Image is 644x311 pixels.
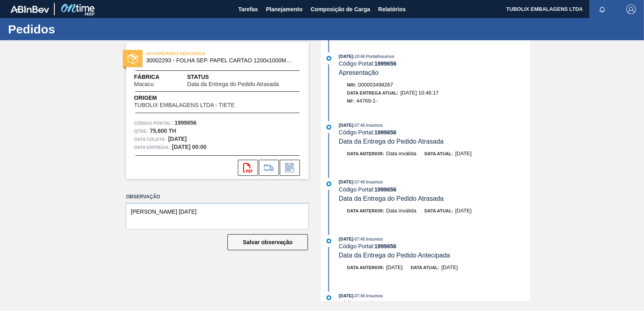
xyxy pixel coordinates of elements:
[347,151,384,156] span: Data anterior:
[374,300,396,306] strong: 1999656
[339,129,530,136] div: Código Portal:
[339,179,353,184] span: [DATE]
[238,160,258,176] div: Abrir arquivo PDF
[353,123,365,128] span: - 07:46
[128,54,138,64] img: status
[424,151,453,156] span: Data atual:
[172,144,206,150] strong: [DATE] 00:00
[339,54,353,59] span: [DATE]
[347,265,384,270] span: Data anterior:
[374,243,396,249] strong: 1999656
[353,54,365,59] span: - 10:46
[455,150,472,157] span: [DATE]
[356,98,377,104] span: 44769-1-
[365,179,383,184] span: : Insumos
[365,237,383,241] span: : Insumos
[266,4,303,14] span: Planejamento
[326,181,331,186] img: atual
[339,237,353,241] span: [DATE]
[326,295,331,300] img: atual
[134,94,258,102] span: Origem
[386,264,402,270] span: [DATE]
[455,208,472,214] span: [DATE]
[347,99,354,103] span: NF:
[146,58,292,64] span: 30002293 - FOLHA SEP. PAPEL CARTAO 1200x1000M 350g
[626,4,636,14] img: Logout
[347,91,398,95] span: Data Entrega Atual:
[339,300,530,306] div: Código Portal:
[146,49,259,58] span: AGUARDANDO DESCARGA
[374,60,396,67] strong: 1999656
[134,143,170,151] span: Data entrega:
[365,293,383,298] span: : Insumos
[280,160,300,176] div: Informar alteração no pedido
[134,135,166,143] span: Data coleta:
[378,4,406,14] span: Relatórios
[386,208,416,214] span: Data inválida
[400,90,439,96] span: [DATE] 10:46:17
[411,265,439,270] span: Data atual:
[150,128,176,134] strong: 75,600 TH
[227,234,308,250] button: Salvar observação
[134,81,154,87] span: Macacu
[187,81,279,87] span: Data da Entrega do Pedido Atrasada
[311,4,370,14] span: Composição de Carga
[259,160,279,176] div: Ir para Composição de Carga
[134,102,235,108] span: TUBOLIX EMBALAGENS LTDA - TIETE
[441,264,458,270] span: [DATE]
[187,73,301,81] span: Status
[326,56,331,61] img: atual
[339,69,379,76] span: Apresentação
[339,243,530,249] div: Código Portal:
[353,294,365,298] span: - 07:46
[424,208,453,213] span: Data atual:
[353,237,365,241] span: - 07:46
[374,129,396,136] strong: 1999656
[126,191,309,203] label: Observação
[374,186,396,193] strong: 1999656
[134,127,148,135] span: Qtde :
[326,125,331,130] img: atual
[339,186,530,193] div: Código Portal:
[339,123,353,128] span: [DATE]
[339,252,450,259] span: Data da Entrega do Pedido Antecipada
[134,73,179,81] span: Fábrica
[386,150,416,157] span: Data inválida
[339,195,444,202] span: Data da Entrega do Pedido Atrasada
[339,138,444,145] span: Data da Entrega do Pedido Atrasada
[347,82,356,87] span: Nri:
[175,119,197,126] strong: 1999656
[365,123,383,128] span: : Insumos
[339,293,353,298] span: [DATE]
[326,239,331,243] img: atual
[168,136,187,142] strong: [DATE]
[339,60,530,67] div: Código Portal:
[358,82,393,88] span: 000003498267
[238,4,258,14] span: Tarefas
[347,208,384,213] span: Data anterior:
[8,25,151,34] h1: Pedidos
[365,54,394,59] span: : PortalInsumos
[126,203,309,229] textarea: [PERSON_NAME] [DATE]
[353,180,365,184] span: - 07:46
[589,4,615,15] button: Notificações
[134,119,173,127] span: Código Portal:
[10,6,49,13] img: TNhmsLtSVTkK8tSr43FrP2fwEKptu5GPRR3wAAAABJRU5ErkJggg==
